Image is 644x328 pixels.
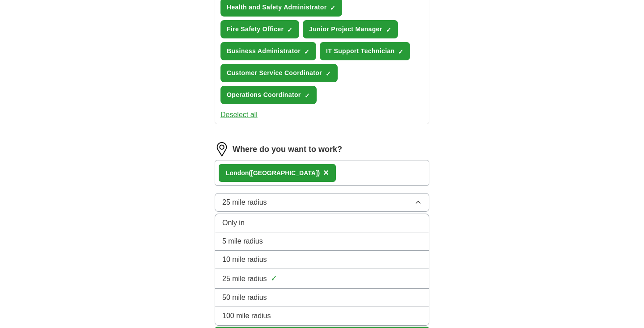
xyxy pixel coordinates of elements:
span: Operations Coordinator [227,90,301,100]
span: Only in [222,218,245,228]
img: location.png [215,142,229,156]
button: IT Support Technician✓ [320,42,410,60]
span: ✓ [304,48,309,55]
button: Customer Service Coordinator✓ [220,64,338,82]
span: ✓ [330,4,335,12]
button: Fire Safety Officer✓ [220,20,299,38]
span: Health and Safety Administrator [227,3,326,12]
strong: Londo [226,169,245,177]
span: ✓ [271,273,277,285]
span: ✓ [398,48,403,55]
span: IT Support Technician [326,46,394,56]
button: Operations Coordinator✓ [220,86,317,104]
span: 25 mile radius [222,197,267,208]
button: Deselect all [220,109,258,120]
span: 10 mile radius [222,254,267,265]
span: Customer Service Coordinator [227,68,322,78]
span: ✓ [305,92,310,99]
span: 5 mile radius [222,236,263,247]
span: Junior Project Manager [309,25,382,34]
span: 50 mile radius [222,292,267,303]
span: ✓ [326,70,331,77]
button: 25 mile radius [215,193,429,212]
span: Fire Safety Officer [227,25,284,34]
span: ([GEOGRAPHIC_DATA]) [249,169,320,177]
span: 25 mile radius [222,273,267,284]
button: Business Administrator✓ [220,42,316,60]
span: ✓ [386,26,391,34]
span: 100 mile radius [222,311,271,321]
span: ✓ [287,26,292,34]
button: × [323,166,329,180]
div: n [226,168,320,178]
span: Business Administrator [227,46,301,56]
label: Where do you want to work? [233,143,342,156]
button: Junior Project Manager✓ [303,20,398,38]
span: × [323,168,329,177]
